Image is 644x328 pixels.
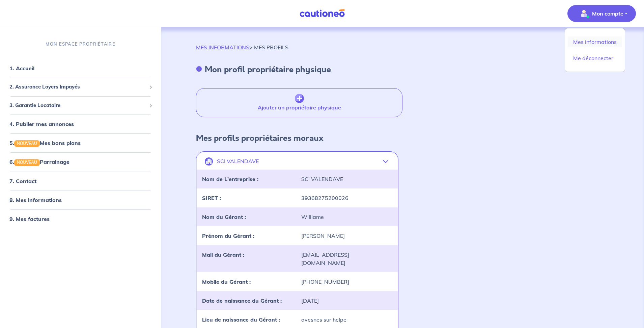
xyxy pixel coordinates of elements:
div: 1. Accueil [3,61,158,75]
div: 8. Mes informations [3,193,158,207]
a: MES INFORMATIONS [196,44,249,51]
img: Cautioneo [297,9,347,18]
div: SCI VALENDAVE [297,175,396,183]
button: illu_account_valid_menu.svgMon compte [567,5,636,22]
div: 39368275200026 [297,194,396,202]
button: SCI VALENDAVE [197,153,398,170]
div: 7. Contact [3,174,158,188]
div: 9. Mes factures [3,212,158,226]
div: 2. Assurance Loyers Impayés [3,80,158,94]
div: [PHONE_NUMBER] [297,278,396,286]
a: 1. Accueil [9,65,34,72]
strong: Mobile du Gérant : [202,278,251,285]
p: Mon compte [592,9,623,18]
a: Me déconnecter [568,53,622,64]
span: 2. Assurance Loyers Impayés [9,83,146,91]
div: illu_account_valid_menu.svgMon compte [565,28,625,72]
strong: Mail du Gérant : [202,251,244,258]
a: 8. Mes informations [9,197,62,203]
img: illu_account_valid_menu.svg [579,8,589,19]
p: SCI VALENDAVE [217,158,259,165]
img: archivate [295,94,304,103]
a: 4. Publier mes annonces [9,121,74,127]
div: Williame [297,213,396,221]
a: Mes informations [568,36,622,47]
h4: Mes profils propriétaires moraux [196,133,324,143]
h4: Mon profil propriétaire physique [205,65,331,75]
span: 3. Garantie Locataire [9,102,146,109]
strong: SIRET : [202,195,221,201]
a: 7. Contact [9,178,36,184]
div: 3. Garantie Locataire [3,99,158,112]
div: [DATE] [297,297,396,305]
a: 5.NOUVEAUMes bons plans [9,140,81,146]
div: 5.NOUVEAUMes bons plans [3,136,158,150]
a: 6.NOUVEAUParrainage [9,158,69,165]
div: [PERSON_NAME] [297,232,396,240]
div: 4. Publier mes annonces [3,117,158,131]
strong: Date de naissance du Gérant : [202,297,282,304]
div: [EMAIL_ADDRESS][DOMAIN_NAME] [297,251,396,267]
button: Ajouter un propriétaire physique [196,88,402,117]
strong: Nom du Gérant : [202,213,246,220]
strong: Nom de L'entreprise : [202,176,258,182]
strong: Lieu de naissance du Gérant : [202,316,280,323]
p: MON ESPACE PROPRIÉTAIRE [46,41,115,47]
div: 6.NOUVEAUParrainage [3,155,158,169]
a: 9. Mes factures [9,216,50,222]
div: avesnes sur helpe [297,316,396,324]
img: illu_company.svg [205,157,213,166]
p: > MES PROFILS [196,43,288,51]
strong: Prénom du Gérant : [202,232,254,239]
